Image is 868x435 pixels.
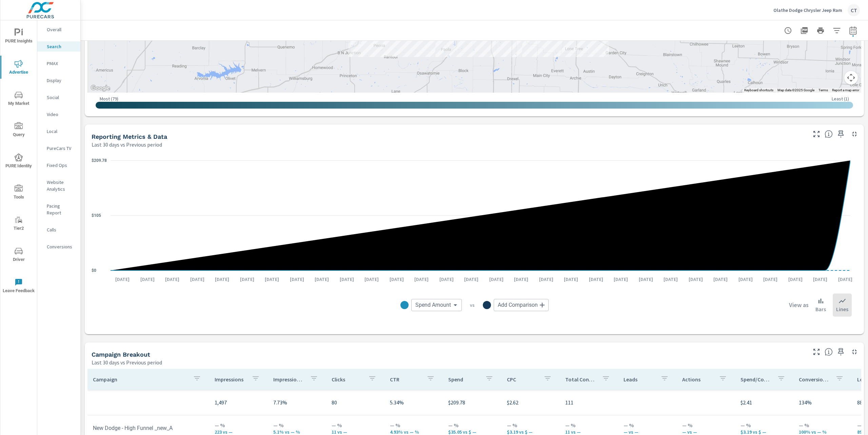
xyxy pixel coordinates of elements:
[565,421,613,429] p: — %
[332,429,379,435] p: 11 vs —
[37,58,80,69] div: PMAX
[811,346,822,357] button: Make Fullscreen
[332,376,363,383] p: Clicks
[758,276,782,283] p: [DATE]
[215,376,246,383] p: Impressions
[448,429,496,435] p: $35.05 vs $ —
[448,398,496,406] p: $209.78
[2,216,35,232] span: Tier2
[136,276,159,283] p: [DATE]
[335,276,359,283] p: [DATE]
[89,84,112,93] a: Open this area in Google Maps (opens a new window)
[584,276,608,283] p: [DATE]
[215,421,262,429] p: — %
[310,276,334,283] p: [DATE]
[260,276,284,283] p: [DATE]
[799,429,846,435] p: 100% vs — %
[485,276,508,283] p: [DATE]
[185,276,209,283] p: [DATE]
[37,201,80,218] div: Pacing Report
[47,128,75,135] p: Local
[360,276,383,283] p: [DATE]
[741,376,772,383] p: Spend/Conversion
[684,276,708,283] p: [DATE]
[799,421,846,429] p: — %
[2,122,35,139] span: Query
[682,429,730,435] p: — vs —
[799,376,830,383] p: Conversion Rate
[741,429,788,435] p: $3.19 vs $ —
[37,24,80,35] div: Overall
[93,376,188,383] p: Campaign
[215,398,262,406] p: 1,497
[825,130,833,138] span: Understand Search data over time and see how metrics compare to each other.
[92,133,167,140] h5: Reporting Metrics & Data
[47,243,75,250] p: Conversions
[448,376,479,383] p: Spend
[2,91,35,108] span: My Market
[273,376,304,383] p: Impression Share
[411,299,462,311] div: Spend Amount
[811,129,822,139] button: Make Fullscreen
[534,276,558,283] p: [DATE]
[507,398,554,406] p: $2.62
[777,88,814,92] span: Map data ©2025 Google
[797,24,811,37] button: "Export Report to PDF"
[37,242,80,252] div: Conversions
[47,111,75,118] p: Video
[832,96,849,102] p: Least ( 1 )
[2,60,35,76] span: Advertise
[835,346,846,357] span: Save this to your personalized report
[415,302,451,308] span: Spend Amount
[47,179,75,192] p: Website Analytics
[273,429,321,435] p: 5.1% vs — %
[37,126,80,136] div: Local
[332,398,379,406] p: 80
[448,421,496,429] p: — %
[210,276,234,283] p: [DATE]
[385,276,409,283] p: [DATE]
[37,92,80,102] div: Social
[825,348,833,356] span: This is a summary of Search performance results by campaign. Each column can be sorted.
[273,398,321,406] p: 7.73%
[92,158,107,163] text: $209.78
[235,276,259,283] p: [DATE]
[624,421,671,429] p: — %
[47,226,75,233] p: Calls
[47,60,75,67] p: PMAX
[832,88,859,92] a: Report a map error
[507,429,554,435] p: $3.19 vs $ —
[47,94,75,101] p: Social
[390,398,437,406] p: 5.34%
[89,84,112,93] img: Google
[815,305,826,313] p: Bars
[410,276,433,283] p: [DATE]
[559,276,583,283] p: [DATE]
[814,24,827,37] button: Print Report
[0,20,37,301] div: nav menu
[830,24,844,37] button: Apply Filters
[709,276,732,283] p: [DATE]
[47,77,75,84] p: Display
[507,376,538,383] p: CPC
[37,177,80,194] div: Website Analytics
[744,88,773,93] button: Keyboard shortcuts
[390,421,437,429] p: — %
[773,7,842,13] p: Olathe Dodge Chrysler Jeep Ram
[37,75,80,86] div: Display
[92,351,150,358] h5: Campaign Breakout
[659,276,683,283] p: [DATE]
[784,276,807,283] p: [DATE]
[92,358,162,366] p: Last 30 days vs Previous period
[624,376,655,383] p: Leads
[100,96,118,102] p: Most ( 79 )
[37,225,80,235] div: Calls
[609,276,633,283] p: [DATE]
[734,276,757,283] p: [DATE]
[273,421,321,429] p: — %
[846,24,860,37] button: Select Date Range
[494,299,549,311] div: Add Comparison
[47,203,75,216] p: Pacing Report
[332,421,379,429] p: — %
[47,145,75,152] p: PureCars TV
